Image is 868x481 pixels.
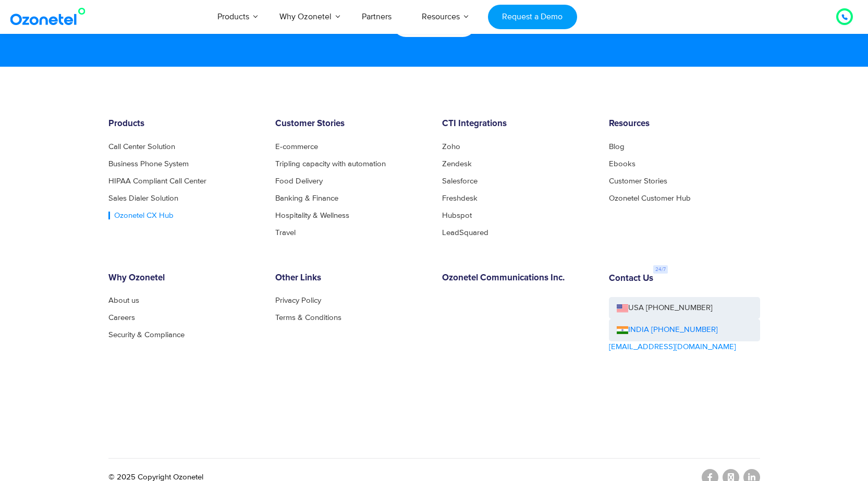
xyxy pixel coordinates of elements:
[108,314,135,322] a: Careers
[275,314,341,322] a: Terms & Conditions
[108,119,260,129] h6: Products
[275,297,321,304] a: Privacy Policy
[108,297,139,304] a: About us
[609,341,736,353] a: [EMAIL_ADDRESS][DOMAIN_NAME]
[442,143,460,151] a: Zoho
[108,177,206,185] a: HIPAA Compliant Call Center
[442,160,472,168] a: Zendesk
[108,143,175,151] a: Call Center Solution
[108,331,185,339] a: Security & Compliance
[275,160,386,168] a: Tripling capacity with automation
[442,177,478,185] a: Salesforce
[275,194,338,202] a: Banking & Finance
[488,5,577,29] a: Request a Demo
[442,229,488,237] a: LeadSquared
[609,160,635,168] a: Ebooks
[108,273,260,283] h6: Why Ozonetel
[609,297,760,319] a: USA [PHONE_NUMBER]
[609,194,691,202] a: Ozonetel Customer Hub
[617,326,628,334] img: ind-flag.png
[609,119,760,129] h6: Resources
[275,273,426,283] h6: Other Links
[275,212,349,219] a: Hospitality & Wellness
[275,229,296,237] a: Travel
[275,177,323,185] a: Food Delivery
[442,194,478,202] a: Freshdesk
[275,143,318,151] a: E-commerce
[609,274,653,284] h6: Contact Us
[442,273,593,283] h6: Ozonetel Communications Inc.
[609,143,625,151] a: Blog
[108,212,174,219] a: Ozonetel CX Hub
[275,119,426,129] h6: Customer Stories
[108,194,178,202] a: Sales Dialer Solution
[617,324,718,336] a: INDIA [PHONE_NUMBER]
[442,212,472,219] a: Hubspot
[442,119,593,129] h6: CTI Integrations
[617,304,628,312] img: us-flag.png
[108,160,189,168] a: Business Phone System
[609,177,667,185] a: Customer Stories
